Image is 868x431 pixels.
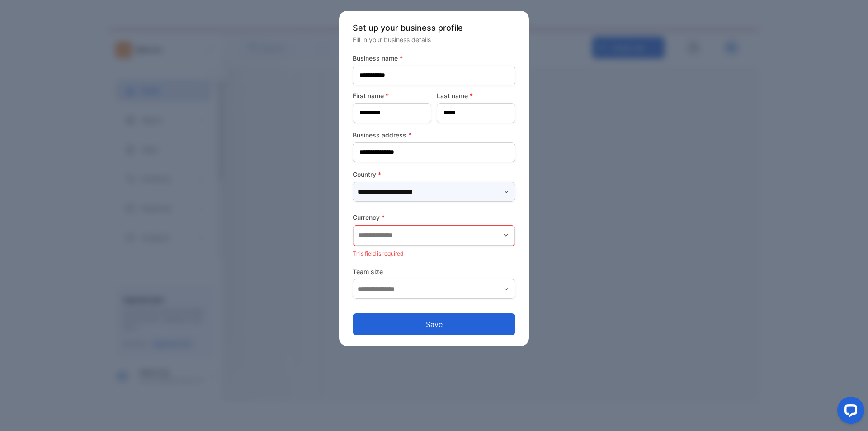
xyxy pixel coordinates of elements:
[353,313,515,335] button: Save
[353,130,515,140] label: Business address
[353,248,515,260] p: This field is required
[353,213,515,222] label: Currency
[353,267,515,276] label: Team size
[353,22,515,34] p: Set up your business profile
[437,91,515,100] label: Last name
[353,53,515,63] label: Business name
[830,393,868,431] iframe: LiveChat chat widget
[353,91,431,100] label: First name
[353,35,515,44] p: Fill in your business details
[353,170,515,179] label: Country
